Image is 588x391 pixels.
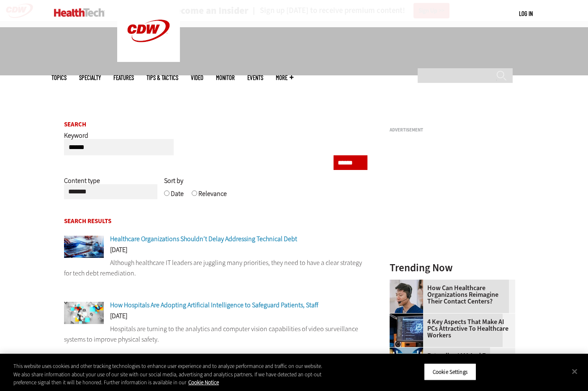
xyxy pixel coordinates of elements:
[390,347,423,381] img: abstract image of woman with pixelated face
[64,176,100,191] label: Content type
[390,128,515,132] h3: Advertisement
[198,189,227,204] label: Relevance
[565,362,584,381] button: Close
[110,301,318,309] a: How Hospitals Are Adopting Artificial Intelligence to Safeguard Patients, Staff
[216,75,235,81] a: MonITor
[64,257,368,279] p: Although healthcare IT leaders are juggling many priorities, they need to have a clear strategy f...
[113,75,134,81] a: Features
[424,363,476,381] button: Cookie Settings
[164,176,183,185] span: Sort by
[390,285,510,305] a: How Can Healthcare Organizations Reimagine Their Contact Centers?
[64,313,368,324] div: [DATE]
[191,75,203,81] a: Video
[188,379,219,386] a: More information about your privacy
[64,236,104,258] img: virtual medical technology network
[51,75,67,81] span: Topics
[54,8,105,17] img: Home
[64,131,88,146] label: Keyword
[390,352,510,373] a: Extending IAM and Zero Trust to All Administrative Accounts
[390,136,515,240] iframe: advertisement
[117,55,180,64] a: CDW
[79,75,101,81] span: Specialty
[519,9,533,18] div: User menu
[171,189,184,204] label: Date
[390,262,515,273] h3: Trending Now
[390,314,427,320] a: Desktop monitor with brain AI concept
[390,319,510,339] a: 4 Key Aspects That Make AI PCs Attractive to Healthcare Workers
[64,121,368,128] h2: Search
[519,10,533,17] a: Log in
[390,347,427,354] a: abstract image of woman with pixelated face
[276,75,293,81] span: More
[110,234,297,243] a: Healthcare Organizations Shouldn’t Delay Addressing Technical Debt
[64,302,104,324] img: Physical Security Hero 3
[64,218,368,224] h2: Search Results
[13,362,324,387] div: This website uses cookies and other tracking technologies to enhance user experience and to analy...
[64,324,368,345] p: Hospitals are turning to the analytics and computer vision capabilities of video surveillance sys...
[247,75,263,81] a: Events
[390,314,423,347] img: Desktop monitor with brain AI concept
[390,280,423,313] img: Healthcare contact center
[390,280,427,286] a: Healthcare contact center
[64,247,368,257] div: [DATE]
[146,75,178,81] a: Tips & Tactics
